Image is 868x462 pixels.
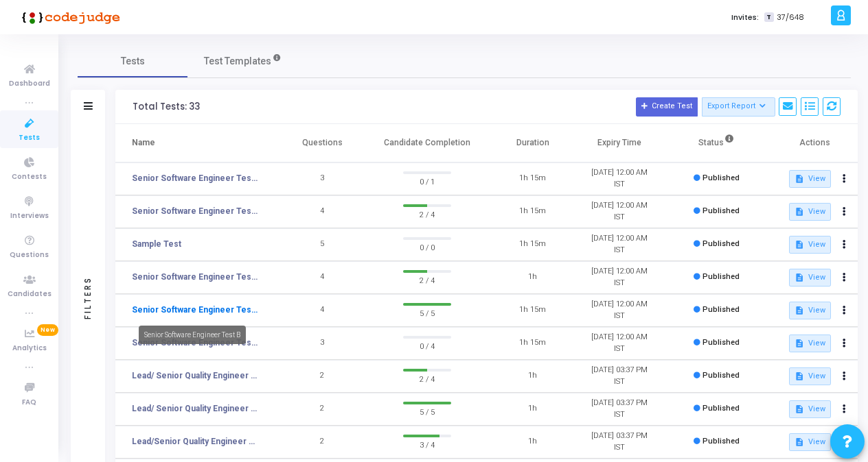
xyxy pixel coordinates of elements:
img: logo [17,3,120,31]
td: 4 [279,195,365,228]
a: Lead/ Senior Quality Engineer Test 8 [132,369,258,382]
td: 5 [279,228,365,261]
a: Lead/ Senior Quality Engineer Test 7 [132,402,258,415]
span: Published [703,338,740,347]
span: 2 / 4 [403,207,451,221]
a: Sample Test [132,238,181,250]
a: Lead/Senior Quality Engineer Test 6 [132,435,258,448]
td: 1h [489,261,575,294]
td: 2 [279,360,365,393]
button: View [789,269,831,287]
span: 0 / 1 [403,174,451,188]
td: 1h 15m [489,228,575,261]
span: 2 / 4 [403,372,451,385]
th: Questions [279,124,365,162]
td: [DATE] 03:37 PM IST [576,393,663,426]
mat-icon: description [795,174,804,184]
td: 1h [489,393,575,426]
td: [DATE] 12:00 AM IST [576,294,663,327]
td: 1h 15m [489,327,575,360]
span: 5 / 5 [403,306,451,319]
mat-icon: description [795,207,804,217]
td: 1h 15m [489,294,575,327]
span: Published [703,305,740,314]
button: View [789,203,831,221]
span: Published [703,272,740,281]
a: Senior Software Engineer Test B [132,304,258,316]
td: 2 [279,426,365,459]
span: T [764,12,773,23]
span: Published [703,371,740,380]
td: 4 [279,294,365,327]
span: FAQ [22,397,36,409]
td: [DATE] 03:37 PM IST [576,360,663,393]
span: Published [703,437,740,446]
span: Published [703,404,740,413]
td: [DATE] 12:00 AM IST [576,162,663,195]
span: Published [703,173,740,182]
td: 3 [279,327,365,360]
span: Tests [121,54,145,69]
div: Filters [82,222,94,373]
div: Senior Software Engineer Test B [139,326,246,344]
span: Contests [12,171,47,183]
td: 1h 15m [489,162,575,195]
span: Tests [19,132,40,144]
td: 3 [279,162,365,195]
mat-icon: description [795,404,804,414]
span: 5 / 5 [403,404,451,418]
span: Analytics [12,343,47,354]
td: 4 [279,261,365,294]
button: View [789,170,831,188]
mat-icon: description [795,339,804,348]
td: [DATE] 03:37 PM IST [576,426,663,459]
mat-icon: description [795,306,804,315]
span: 0 / 0 [403,240,451,254]
td: 1h [489,426,575,459]
a: Senior Software Engineer Test D [132,205,258,217]
div: Total Tests: 33 [133,101,200,112]
th: Duration [489,124,575,162]
button: Export Report [702,97,775,117]
span: 37/648 [777,12,804,23]
span: Test Templates [204,54,271,69]
span: New [37,324,58,336]
button: View [789,433,831,451]
span: Interviews [10,210,49,222]
th: Status [663,124,771,162]
td: [DATE] 12:00 AM IST [576,195,663,228]
span: 3 / 4 [403,437,451,451]
button: Create Test [636,97,698,117]
mat-icon: description [795,437,804,447]
th: Actions [771,124,858,162]
td: 1h 15m [489,195,575,228]
button: View [789,302,831,319]
td: [DATE] 12:00 AM IST [576,327,663,360]
span: 0 / 4 [403,339,451,352]
button: View [789,335,831,352]
span: Questions [10,250,49,261]
th: Candidate Completion [365,124,489,162]
button: View [789,236,831,254]
span: Published [703,239,740,248]
span: Dashboard [9,78,50,90]
span: 2 / 4 [403,273,451,287]
button: View [789,367,831,385]
th: Name [115,124,279,162]
mat-icon: description [795,240,804,250]
td: 2 [279,393,365,426]
th: Expiry Time [576,124,663,162]
td: [DATE] 12:00 AM IST [576,228,663,261]
mat-icon: description [795,372,804,381]
mat-icon: description [795,273,804,282]
span: Candidates [8,289,52,300]
button: View [789,400,831,418]
td: 1h [489,360,575,393]
td: [DATE] 12:00 AM IST [576,261,663,294]
span: Published [703,206,740,215]
a: Senior Software Engineer Test C [132,271,258,283]
label: Invites: [731,12,759,23]
a: Senior Software Engineer Test E [132,172,258,184]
